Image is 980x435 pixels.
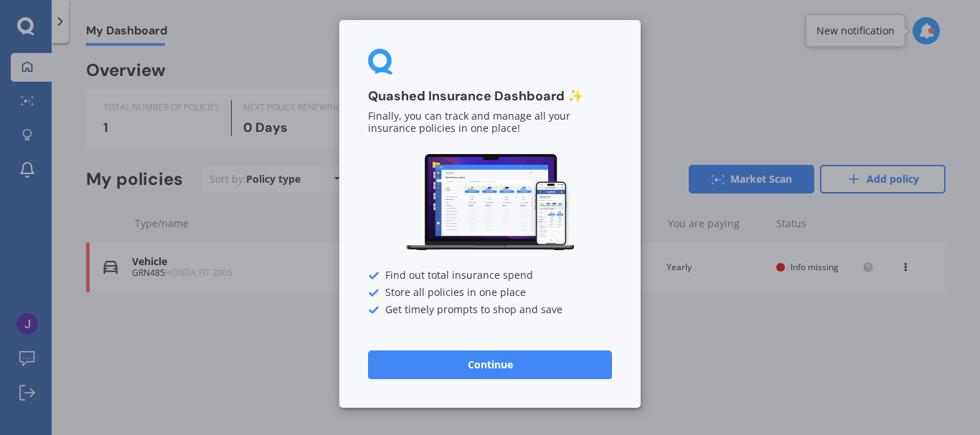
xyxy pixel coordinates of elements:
[368,350,612,379] button: Continue
[368,287,612,299] div: Store all policies in one place
[368,305,612,316] div: Get timely prompts to shop and save
[368,270,612,282] div: Find out total insurance spend
[368,110,612,135] p: Finally, you can track and manage all your insurance policies in one place!
[404,152,576,253] img: Dashboard
[368,88,612,105] h3: Quashed Insurance Dashboard ✨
